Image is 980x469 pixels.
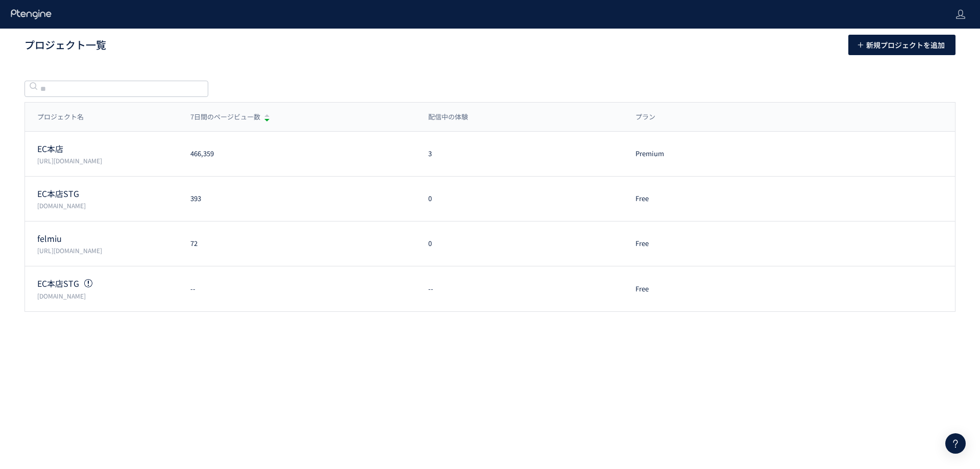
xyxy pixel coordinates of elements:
[416,239,624,249] div: 0
[623,284,802,294] div: Free
[37,156,178,165] p: https://etvos.com
[37,233,178,244] p: felmiu
[178,194,416,204] div: 393
[848,35,955,55] button: 新規プロジェクトを追加
[178,284,416,294] div: --
[37,291,178,300] p: stg.etvos.com
[178,239,416,249] div: 72
[37,112,84,122] span: プロジェクト名
[190,112,260,122] span: 7日間のページビュー数
[37,188,178,200] p: EC本店STG
[178,149,416,159] div: 466,359
[416,284,624,294] div: --
[37,246,178,255] p: https://felmiu.com
[623,239,802,249] div: Free
[623,194,802,204] div: Free
[635,112,655,122] span: プラン
[416,149,624,159] div: 3
[37,201,178,210] p: stg.etvos.com
[623,149,802,159] div: Premium
[37,278,178,289] p: EC本店STG
[866,35,945,55] span: 新規プロジェクトを追加
[428,112,468,122] span: 配信中の体験
[24,38,826,53] h1: プロジェクト一覧
[416,194,624,204] div: 0
[37,143,178,155] p: EC本店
